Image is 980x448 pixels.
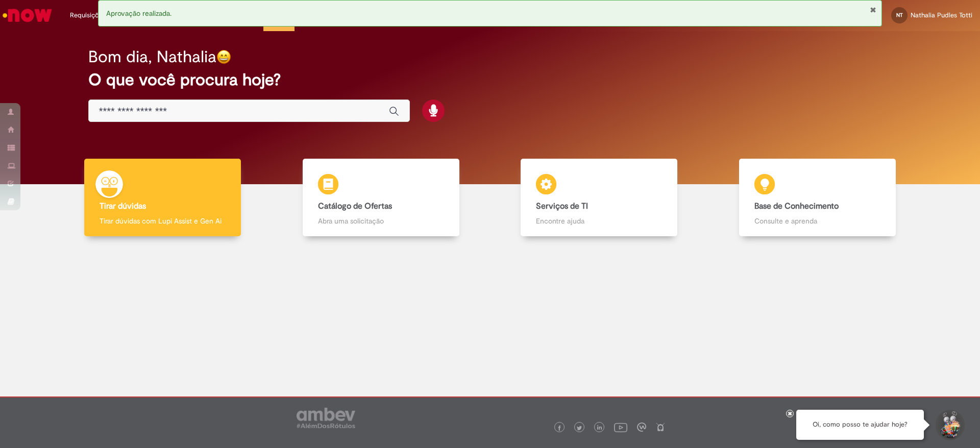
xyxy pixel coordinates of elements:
[637,422,646,432] img: logo_footer_workplace.png
[297,408,355,428] img: logo_footer_ambev_rotulo_gray.png
[272,159,491,237] a: Catálogo de Ofertas Abra uma solicitação
[54,159,272,237] a: Tirar dúvidas Tirar dúvidas com Lupi Assist e Gen Ai
[536,201,588,211] b: Serviços de TI
[216,49,231,64] img: happy-face.png
[934,410,965,440] button: Iniciar Conversa de Suporte
[106,9,171,18] span: Aprovação realizada.
[536,216,662,226] p: Encontre ajuda
[614,420,627,434] img: logo_footer_youtube.png
[577,426,582,431] img: logo_footer_twitter.png
[656,422,665,432] img: logo_footer_naosei.png
[88,71,892,89] h2: O que você procura hoje?
[754,201,839,211] b: Base de Conhecimento
[796,410,924,440] div: Oi, como posso te ajudar hoje?
[896,12,903,18] span: NT
[70,10,106,20] span: Requisições
[1,5,54,26] img: ServiceNow
[100,216,226,226] p: Tirar dúvidas com Lupi Assist e Gen Ai
[870,6,876,14] button: Fechar Notificação
[318,216,444,226] p: Abra uma solicitação
[597,425,602,431] img: logo_footer_linkedin.png
[100,201,146,211] b: Tirar dúvidas
[318,201,392,211] b: Catálogo de Ofertas
[490,159,708,237] a: Serviços de TI Encontre ajuda
[88,48,216,66] h2: Bom dia, Nathalia
[557,426,562,431] img: logo_footer_facebook.png
[754,216,880,226] p: Consulte e aprenda
[911,11,972,19] span: Nathalia Pudles Totti
[708,159,927,237] a: Base de Conhecimento Consulte e aprenda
